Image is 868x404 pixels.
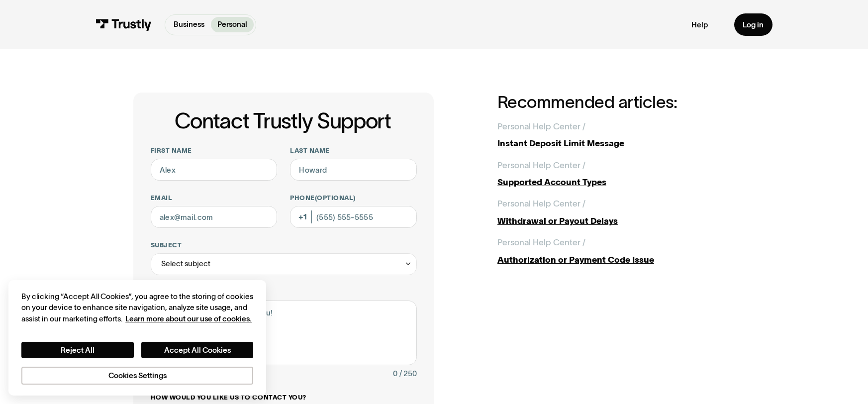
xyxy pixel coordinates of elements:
[21,291,253,325] div: By clicking “Accept All Cookies”, you agree to the storing of cookies on your device to enhance s...
[497,159,585,172] div: Personal Help Center /
[497,93,735,111] h2: Recommended articles:
[497,236,585,249] div: Personal Help Center /
[734,13,772,36] a: Log in
[497,159,735,189] a: Personal Help Center /Supported Account Types
[393,367,397,380] div: 0
[497,120,585,133] div: Personal Help Center /
[497,120,735,150] a: Personal Help Center /Instant Deposit Limit Message
[161,257,210,270] div: Select subject
[151,253,417,275] div: Select subject
[497,236,735,266] a: Personal Help Center /Authorization or Payment Code Issue
[21,342,134,358] button: Reject All
[151,288,417,296] label: How can we help you?
[149,109,417,133] h1: Contact Trustly Support
[8,280,266,396] div: Cookie banner
[151,194,278,202] label: Email
[497,197,735,227] a: Personal Help Center /Withdrawal or Payout Delays
[151,146,278,155] label: First name
[399,367,417,380] div: / 250
[691,20,708,30] a: Help
[96,19,151,31] img: Trustly Logo
[497,176,735,189] div: Supported Account Types
[497,253,735,266] div: Authorization or Payment Code Issue
[141,342,254,358] button: Accept All Cookies
[211,17,254,32] a: Personal
[174,19,204,30] p: Business
[151,393,417,402] label: How would you like us to contact you?
[125,314,252,323] a: More information about your privacy, opens in a new tab
[217,19,247,30] p: Personal
[315,194,356,202] span: (Optional)
[743,20,764,30] div: Log in
[151,241,417,249] label: Subject
[290,194,417,202] label: Phone
[497,214,735,227] div: Withdrawal or Payout Delays
[290,206,417,227] input: (555) 555-5555
[21,367,253,385] button: Cookies Settings
[497,197,585,210] div: Personal Help Center /
[151,159,278,180] input: Alex
[497,137,735,150] div: Instant Deposit Limit Message
[290,146,417,155] label: Last name
[151,206,278,227] input: alex@mail.com
[290,159,417,180] input: Howard
[167,17,211,32] a: Business
[21,291,253,385] div: Privacy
